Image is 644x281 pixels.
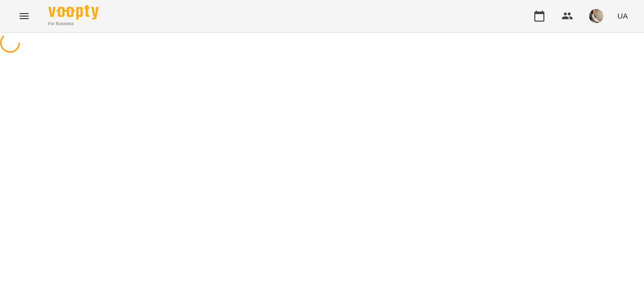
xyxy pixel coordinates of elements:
img: Voopty Logo [48,5,99,20]
button: Menu [12,4,36,28]
img: 3379ed1806cda47daa96bfcc4923c7ab.jpg [589,9,603,23]
span: For Business [48,21,99,27]
button: UA [613,7,632,25]
span: UA [617,11,628,21]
